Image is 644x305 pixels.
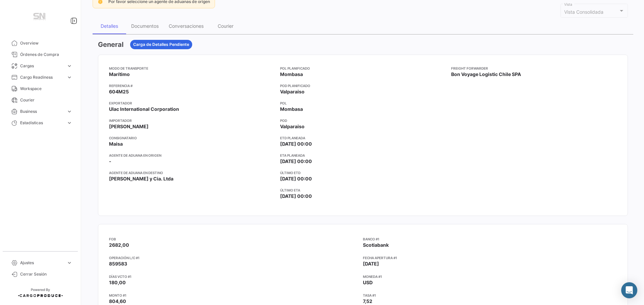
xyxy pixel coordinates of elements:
[280,106,303,112] span: Mombasa
[363,255,617,260] app-card-info-title: Fecha Apertura #1
[109,175,173,182] span: [PERSON_NAME] y Cia. Ltda
[280,187,446,193] app-card-info-title: Último ETA
[109,135,275,141] app-card-info-title: Consignatario
[20,108,64,115] span: Business
[280,71,303,78] span: Mombasa
[101,23,118,29] div: Detalles
[20,120,64,126] span: Estadísticas
[20,271,72,277] span: Cerrar Sesión
[280,135,446,141] app-card-info-title: ETD planeada
[109,298,126,304] span: 804,60
[109,88,129,95] span: 604M25
[66,63,72,69] span: expand_more
[109,236,363,242] app-card-info-title: FOB
[20,74,64,80] span: Cargo Readiness
[66,74,72,80] span: expand_more
[109,158,111,165] span: -
[363,293,617,298] app-card-info-title: Tasa #1
[280,88,305,95] span: Valparaiso
[621,282,637,298] div: Abrir Intercom Messenger
[451,71,521,78] span: Bon Voyage Logistic Chile SPA
[109,100,275,106] app-card-info-title: Exportador
[66,260,72,266] span: expand_more
[109,255,363,260] app-card-info-title: Operación L/C #1
[5,83,75,94] a: Workspace
[5,94,75,106] a: Courier
[280,158,312,165] span: [DATE] 00:00
[109,71,130,78] span: Marítimo
[564,9,603,15] mat-select-trigger: Vista Consolidada
[23,8,57,27] img: Manufactura+Logo.png
[280,175,312,182] span: [DATE] 00:00
[109,293,363,298] app-card-info-title: Monto #1
[280,83,446,88] app-card-info-title: POD Planificado
[20,86,72,92] span: Workspace
[66,120,72,126] span: expand_more
[66,108,72,115] span: expand_more
[133,42,189,48] span: Carga de Detalles Pendiente
[109,83,275,88] app-card-info-title: Referencia #
[169,23,204,29] div: Conversaciones
[109,123,149,130] span: [PERSON_NAME]
[280,170,446,175] app-card-info-title: Último ETD
[280,66,446,71] app-card-info-title: POL Planificado
[280,193,312,200] span: [DATE] 00:00
[109,153,275,158] app-card-info-title: Agente de Aduana en Origen
[363,280,373,285] span: USD
[280,153,446,158] app-card-info-title: ETA planeada
[20,97,72,103] span: Courier
[363,242,389,248] span: Scotiabank
[5,37,75,49] a: Overview
[280,141,312,147] span: [DATE] 00:00
[109,66,275,71] app-card-info-title: Modo de Transporte
[109,106,179,112] span: Ulac International Corporation
[109,141,123,147] span: Maisa
[109,118,275,123] app-card-info-title: Importador
[20,260,64,266] span: Ajustes
[98,40,123,49] h3: General
[363,261,379,266] span: [DATE]
[109,280,126,285] span: 180,00
[280,100,446,106] app-card-info-title: POL
[363,298,372,304] span: 7,52
[20,40,72,46] span: Overview
[363,236,617,242] app-card-info-title: Banco #1
[218,23,233,29] div: Courier
[20,52,72,58] span: Órdenes de Compra
[20,63,64,69] span: Cargas
[280,123,305,130] span: Valparaiso
[5,49,75,60] a: Órdenes de Compra
[280,118,446,123] app-card-info-title: POD
[131,23,159,29] div: Documentos
[451,66,617,71] app-card-info-title: Freight Forwarder
[109,242,129,248] span: 2682,00
[109,274,363,279] app-card-info-title: Días Vcto #1
[109,261,127,266] span: 859583
[109,170,275,175] app-card-info-title: Agente de Aduana en Destino
[363,274,617,279] app-card-info-title: Moneda #1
